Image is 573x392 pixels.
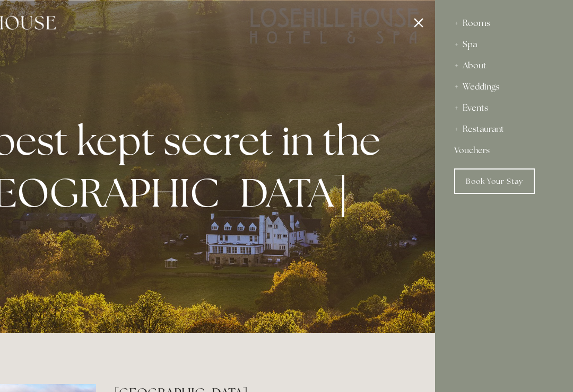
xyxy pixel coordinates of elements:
div: Events [454,97,554,119]
div: Restaurant [454,119,554,140]
div: Weddings [454,76,554,97]
a: Book Your Stay [454,168,535,194]
div: Rooms [454,13,554,34]
div: About [454,55,554,76]
div: Spa [454,34,554,55]
a: Vouchers [454,140,554,161]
